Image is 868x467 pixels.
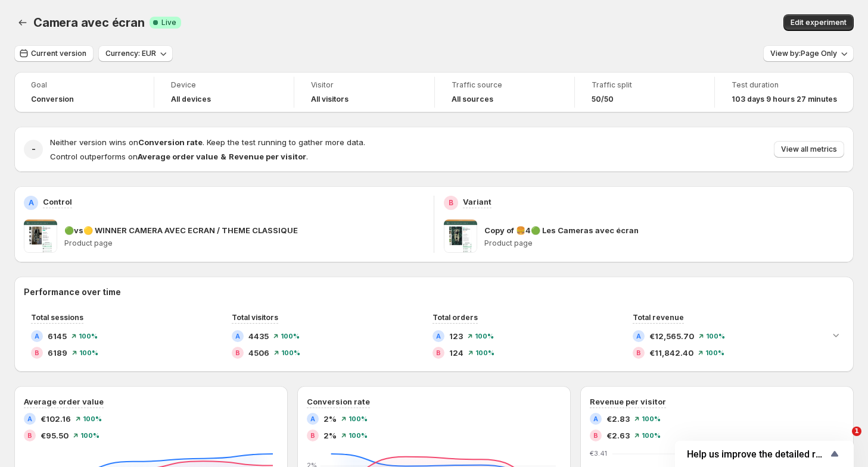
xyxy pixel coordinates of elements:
[31,79,137,105] a: GoalConversion
[590,449,607,457] text: €3.41
[774,141,844,158] button: View all metrics
[590,396,666,408] h3: Revenue per visitor
[79,349,98,356] span: 100 %
[783,14,854,31] button: Edit experiment
[732,79,837,105] a: Test duration103 days 9 hours 27 minutes
[50,137,365,147] span: Neither version wins on . Keep the test running to gather more data.
[41,430,69,441] span: €95.50
[14,45,94,62] button: Current version
[649,347,693,359] span: €11,842.40
[323,413,337,425] span: 2%
[138,137,203,147] strong: Conversion rate
[791,18,847,27] span: Edit experiment
[229,152,306,161] strong: Revenue per visitor
[248,347,269,359] span: 4506
[475,333,494,340] span: 100 %
[29,198,34,208] h2: A
[235,349,240,356] h2: B
[436,333,441,340] h2: A
[433,313,478,322] span: Total orders
[43,196,72,208] p: Control
[98,45,173,62] button: Currency: EUR
[606,413,630,425] span: €2.83
[281,349,300,356] span: 100 %
[235,333,240,340] h2: A
[311,80,417,90] span: Visitor
[452,95,493,104] h4: All sources
[281,333,300,340] span: 100 %
[80,432,99,439] span: 100 %
[64,224,298,236] p: 🟢vs🟡 WINNER CAMERA AVEC ECRAN / THEME CLASSIQUE
[41,413,71,425] span: €102.16
[642,432,661,439] span: 100 %
[732,80,837,90] span: Test duration
[349,415,368,422] span: 100 %
[770,49,837,58] span: View by: Page Only
[24,396,104,408] h3: Average order value
[32,143,36,155] h2: -
[781,145,837,154] span: View all metrics
[649,330,694,342] span: €12,565.70
[138,152,218,161] strong: Average order value
[732,95,837,104] span: 103 days 9 hours 27 minutes
[633,313,684,322] span: Total revenue
[311,79,417,105] a: VisitorAll visitors
[35,349,39,356] h2: B
[310,432,315,439] h2: B
[636,349,641,356] h2: B
[14,14,31,31] button: Back
[636,333,641,340] h2: A
[105,49,156,58] span: Currency: EUR
[592,95,614,104] span: 50/50
[161,18,176,27] span: Live
[687,449,827,460] span: Help us improve the detailed report for A/B campaigns
[592,80,698,90] span: Traffic split
[31,313,83,322] span: Total sessions
[463,196,491,208] p: Variant
[436,349,441,356] h2: B
[642,415,661,422] span: 100 %
[48,330,67,342] span: 6145
[449,347,463,359] span: 124
[449,198,453,208] h2: B
[705,349,724,356] span: 100 %
[323,430,337,441] span: 2%
[31,49,86,58] span: Current version
[64,239,424,248] p: Product page
[827,327,844,343] button: Expand chart
[79,333,98,340] span: 100 %
[27,415,32,422] h2: A
[50,152,308,161] span: Control outperforms on .
[24,220,57,253] img: 🟢vs🟡 WINNER CAMERA AVEC ECRAN / THEME CLASSIQUE
[31,95,74,104] span: Conversion
[452,80,558,90] span: Traffic source
[592,79,698,105] a: Traffic split50/50
[33,15,145,30] span: Camera avec écran
[593,432,598,439] h2: B
[307,396,370,408] h3: Conversion rate
[310,415,315,422] h2: A
[83,415,102,422] span: 100 %
[763,45,854,62] button: View by:Page Only
[232,313,278,322] span: Total visitors
[606,430,630,441] span: €2.63
[24,286,844,298] h2: Performance over time
[27,432,32,439] h2: B
[475,349,494,356] span: 100 %
[171,80,277,90] span: Device
[31,80,137,90] span: Goal
[452,79,558,105] a: Traffic sourceAll sources
[248,330,269,342] span: 4435
[687,447,842,461] button: Show survey - Help us improve the detailed report for A/B campaigns
[852,427,861,436] span: 1
[349,432,368,439] span: 100 %
[706,333,725,340] span: 100 %
[484,239,844,248] p: Product page
[171,79,277,105] a: DeviceAll devices
[449,330,463,342] span: 123
[220,152,226,161] strong: &
[593,415,598,422] h2: A
[171,95,211,104] h4: All devices
[35,333,39,340] h2: A
[827,427,856,455] iframe: Intercom live chat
